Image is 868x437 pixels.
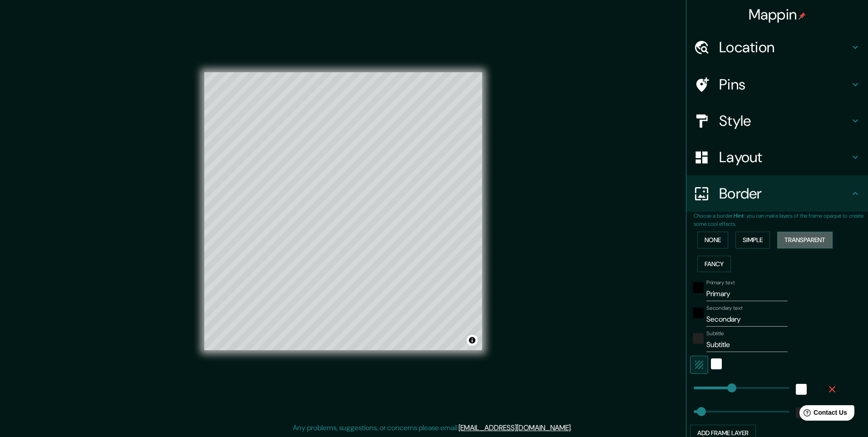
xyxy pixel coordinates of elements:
[719,75,850,94] h4: Pins
[735,232,770,248] button: Simple
[719,184,850,203] h4: Border
[777,232,833,248] button: Transparent
[719,148,850,166] h4: Layout
[706,279,735,287] label: Primary text
[711,358,722,369] button: white
[686,29,868,65] div: Location
[749,5,806,24] h4: Mappin
[719,38,850,56] h4: Location
[573,422,575,433] div: .
[697,256,731,273] button: Fancy
[706,330,724,338] label: Subtitle
[686,175,868,212] div: Border
[706,304,743,312] label: Secondary text
[686,139,868,175] div: Layout
[799,12,806,20] img: pin-icon.png
[572,422,573,433] div: .
[734,212,744,219] b: Hint
[686,66,868,103] div: Pins
[787,402,858,427] iframe: Help widget launcher
[686,103,868,139] div: Style
[459,423,571,432] a: [EMAIL_ADDRESS][DOMAIN_NAME]
[693,333,704,344] button: color-222222
[719,112,850,130] h4: Style
[467,335,478,346] button: Toggle attribution
[796,384,807,395] button: white
[693,282,704,293] button: black
[693,308,704,318] button: black
[293,422,572,433] p: Any problems, suggestions, or concerns please email .
[697,232,728,248] button: None
[694,212,868,228] p: Choose a border. : you can make layers of the frame opaque to create some cool effects.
